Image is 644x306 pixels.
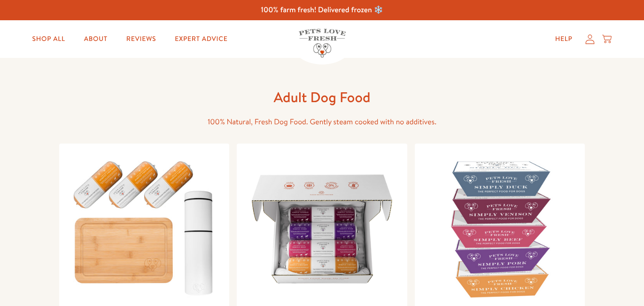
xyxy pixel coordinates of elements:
a: About [77,30,115,48]
img: Pets Love Fresh [299,29,346,57]
a: Expert Advice [167,30,235,48]
h1: Adult Dog Food [172,88,473,106]
a: Reviews [119,30,163,48]
img: Taster Pack - Adult [67,151,222,300]
a: Shop All [25,30,73,48]
span: 100% Natural, Fresh Dog Food. Gently steam cooked with no additives. [208,117,436,127]
a: Help [548,30,580,48]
